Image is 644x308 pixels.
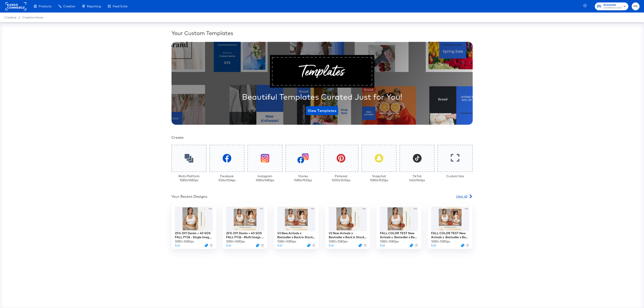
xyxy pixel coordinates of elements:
div: 1080 × 1080 px [380,239,399,244]
div: 1080 × 1080 px [431,239,450,244]
div: 1080 × 1080 px [175,239,194,244]
button: View Templates [306,106,338,115]
svg: Duplicate [410,244,413,247]
a: Creative Home [22,16,43,19]
div: 1080 × 1080 px [329,239,348,244]
span: View Templates [308,108,336,114]
div: Beautiful Templates Curated Just for You! [242,91,402,102]
span: ANTHROPOLOGIE [603,6,622,10]
div: Stories 1080 x 1920 px [294,174,312,182]
span: Reporting [87,4,101,8]
button: Edit [277,243,282,248]
div: V2 New Arrivals x Bestseller x Back in Stock FALL FY26 - Single Image (META)1080×1080pxEditDuplicate [325,204,370,249]
svg: Duplicate [256,244,259,247]
button: HS [632,2,640,10]
div: 25% Off Denim + 40 SOS FALL FY26 - Multi Image (META) [226,231,264,239]
svg: Duplicate [205,244,208,247]
button: Edit [329,243,334,248]
div: FALL COLOR TEST New Arrivals x Bestseller x Back in Stock FALL FY26 - Multi Image (META) [431,231,469,239]
div: FALL COLOR TEST New Arrivals x Bestseller x Back in Stock FALL FY26 - Single Image (META) [380,231,418,239]
div: Create [172,135,473,140]
button: Edit [226,243,231,248]
span: View All [456,194,467,198]
span: Products [39,4,51,8]
div: Multi-Platform 1080 x 1080 px [178,174,199,182]
div: TikTok 540 x 960 px [409,174,425,182]
div: V2 New Arrivals x Bestseller x Back in Stock FALL FY26 - Multi Image (META) [277,231,315,239]
div: 25% Off Denim + 40 SOS FALL FY26 - Multi Image (META)1080×1080pxEditDuplicate [223,204,267,249]
div: Instagram 1080 x 1080 px [256,174,274,182]
div: FALL COLOR TEST New Arrivals x Bestseller x Back in Stock FALL FY26 - Single Image (META)1080×108... [377,204,421,249]
div: 1080 × 1080 px [226,239,245,244]
button: Edit [380,243,385,248]
svg: Duplicate [307,244,310,247]
div: Snapchat 1080 x 1920 px [370,174,388,182]
div: 1080 × 1080 px [277,239,296,244]
svg: Duplicate [461,244,464,247]
div: V2 New Arrivals x Bestseller x Back in Stock FALL FY26 - Multi Image (META)1080×1080pxEditDuplicate [274,204,319,249]
span: Creative [63,4,75,8]
div: Facebook 1024 x 1024 px [218,174,236,182]
button: AccountsANTHROPOLOGIE [595,2,628,10]
span: Creative [4,16,16,19]
div: Custom Size [446,174,464,178]
div: 25% Off Denim + 40 SOS FALL FY26 - Single Image (META)1080×1080pxEditDuplicate [172,204,216,249]
button: Edit [431,243,436,248]
div: FALL COLOR TEST New Arrivals x Bestseller x Back in Stock FALL FY26 - Multi Image (META)1080×1080... [428,204,472,249]
a: View All [456,194,473,200]
div: Your Recent Designs [172,194,207,199]
span: / [16,16,22,19]
div: V2 New Arrivals x Bestseller x Back in Stock FALL FY26 - Single Image (META) [329,231,367,239]
span: Accounts [603,3,622,7]
div: Your Custom Templates [172,29,473,37]
div: Pinterest 1000 x 1500 px [332,174,351,182]
span: HS [633,4,638,9]
div: 25% Off Denim + 40 SOS FALL FY26 - Single Image (META) [175,231,213,239]
span: Feed Suite [113,4,127,8]
svg: Duplicate [359,244,362,247]
button: Edit [175,243,180,248]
